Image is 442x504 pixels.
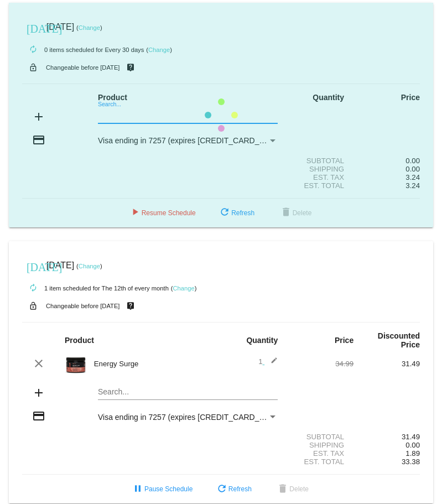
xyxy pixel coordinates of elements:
mat-icon: edit [264,357,278,370]
span: 1 [258,357,278,366]
button: Pause Schedule [122,479,201,499]
div: 31.49 [353,433,420,441]
img: Image-1-Carousel-Energy-Surge-Transp.png [65,352,87,374]
div: 31.49 [353,360,420,368]
strong: Product [65,336,94,345]
mat-icon: add [32,386,45,399]
mat-icon: delete [276,483,289,496]
mat-icon: clear [32,357,45,370]
a: Change [173,285,195,292]
span: Pause Schedule [131,485,193,493]
div: Subtotal [287,433,353,441]
button: Delete [267,479,318,499]
mat-icon: live_help [124,299,137,313]
span: 0.00 [405,441,420,449]
mat-select: Payment Method [98,413,278,422]
a: Change [79,263,100,269]
mat-icon: [DATE] [27,259,40,273]
strong: Discounted Price [378,331,420,349]
span: Refresh [215,485,252,493]
strong: Quantity [246,336,278,345]
small: ( ) [76,263,102,269]
div: Est. Total [287,458,353,466]
strong: Price [335,336,353,345]
input: Search... [98,388,278,397]
small: ( ) [171,285,197,292]
div: 34.99 [287,360,353,368]
span: 33.38 [402,458,420,466]
span: 1.89 [405,449,420,458]
button: Refresh [206,479,261,499]
div: Est. Tax [287,449,353,458]
small: 1 item scheduled for The 12th of every month [22,285,169,292]
mat-icon: refresh [215,483,228,496]
div: Shipping [287,441,353,449]
span: Visa ending in 7257 (expires [CREDIT_CARD_DATA]) [98,413,283,422]
span: Delete [276,485,309,493]
mat-icon: credit_card [32,409,45,423]
div: Energy Surge [89,360,221,368]
mat-icon: autorenew [27,282,40,295]
mat-icon: lock_open [27,299,40,313]
mat-icon: pause [131,483,144,496]
small: Changeable before [DATE] [46,303,120,309]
